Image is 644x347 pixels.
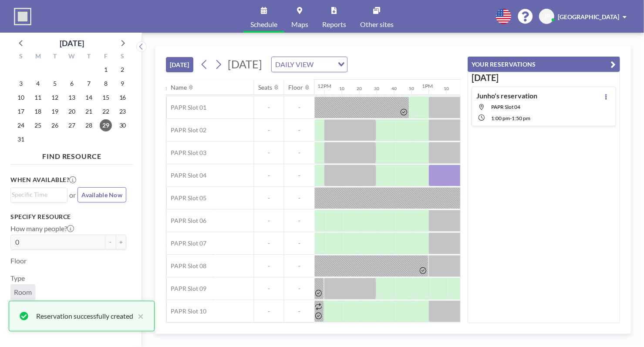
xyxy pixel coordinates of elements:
span: - [284,149,314,157]
span: - [254,194,283,202]
div: 40 [391,86,397,91]
span: PAPR Slot 07 [166,239,206,247]
span: Thursday, August 28, 2025 [83,119,95,131]
div: S [114,51,131,63]
div: Reservation successfully created [36,311,133,321]
span: Sunday, August 3, 2025 [15,77,27,90]
span: - [254,285,283,293]
span: - [254,307,283,315]
span: - [254,172,283,179]
button: YOUR RESERVATIONS [468,57,620,72]
span: Tuesday, August 19, 2025 [49,105,61,118]
span: - [284,172,314,179]
span: DAILY VIEW [273,59,315,70]
label: How many people? [10,224,74,233]
span: Wednesday, August 6, 2025 [66,77,78,90]
span: 1:00 PM [491,115,510,121]
span: - [254,262,283,270]
button: - [105,235,116,249]
span: - [254,149,283,157]
input: Search for option [316,59,333,70]
button: [DATE] [166,57,193,72]
span: Saturday, August 30, 2025 [117,119,129,131]
span: Schedule [250,21,277,28]
div: F [97,51,114,63]
span: PAPR Slot 04 [491,104,520,110]
span: Tuesday, August 12, 2025 [49,91,61,104]
h4: Junho's reservation [476,91,537,100]
span: PAPR Slot 04 [166,172,206,179]
button: close [133,311,144,321]
div: [DATE] [60,37,84,49]
span: Monday, August 25, 2025 [32,119,44,131]
span: - [254,126,283,134]
span: PAPR Slot 08 [166,262,206,270]
span: Friday, August 22, 2025 [100,105,112,118]
span: [DATE] [228,57,262,71]
div: 20 [357,86,362,91]
span: Monday, August 11, 2025 [32,91,44,104]
input: Search for option [12,190,62,199]
span: - [284,104,314,111]
span: - [254,104,283,111]
span: Tuesday, August 26, 2025 [49,119,61,131]
span: PAPR Slot 06 [166,217,206,225]
span: Available Now [81,191,122,199]
span: - [284,194,314,202]
span: - [254,217,283,225]
div: 12PM [317,83,331,89]
div: T [80,51,97,63]
button: Available Now [78,187,126,202]
div: S [13,51,30,63]
span: Sunday, August 10, 2025 [15,91,27,104]
span: [GEOGRAPHIC_DATA] [558,13,619,20]
span: Other sites [360,21,394,28]
span: Maps [291,21,308,28]
span: Saturday, August 23, 2025 [117,105,129,118]
span: - [254,239,283,247]
div: 10 [444,86,449,91]
label: Type [10,274,25,283]
span: - [284,285,314,293]
img: organization-logo [14,8,31,25]
span: PAPR Slot 03 [166,149,206,157]
h4: FIND RESOURCE [10,148,133,161]
span: PAPR Slot 05 [166,194,206,202]
div: M [30,51,47,63]
span: PAPR Slot 09 [166,285,206,293]
h3: [DATE] [472,72,616,83]
span: Friday, August 15, 2025 [100,91,112,104]
span: PAPR Slot 10 [166,307,206,315]
span: - [284,262,314,270]
span: Reports [322,21,346,28]
span: Saturday, August 2, 2025 [117,64,129,76]
div: Seats [258,84,272,91]
span: - [284,126,314,134]
span: Thursday, August 7, 2025 [83,77,95,90]
span: Room [14,288,32,296]
span: Monday, August 18, 2025 [32,105,44,118]
span: - [284,307,314,315]
span: Friday, August 29, 2025 [100,119,112,131]
span: PAPR Slot 02 [166,126,206,134]
div: W [64,51,81,63]
span: Thursday, August 14, 2025 [83,91,95,104]
div: T [47,51,64,63]
span: Sunday, August 17, 2025 [15,105,27,118]
span: Tuesday, August 5, 2025 [49,77,61,90]
div: 30 [374,86,379,91]
span: Thursday, August 21, 2025 [83,105,95,118]
span: Saturday, August 16, 2025 [117,91,129,104]
button: + [116,235,126,249]
div: Name [171,84,187,91]
span: - [510,115,512,121]
span: Friday, August 8, 2025 [100,77,112,90]
span: - [284,239,314,247]
label: Floor [10,256,27,265]
span: Friday, August 1, 2025 [100,64,112,76]
span: JP [543,13,550,20]
div: 10 [339,86,344,91]
div: Search for option [272,57,347,72]
span: Sunday, August 31, 2025 [15,133,27,145]
h3: Specify resource [10,213,126,221]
